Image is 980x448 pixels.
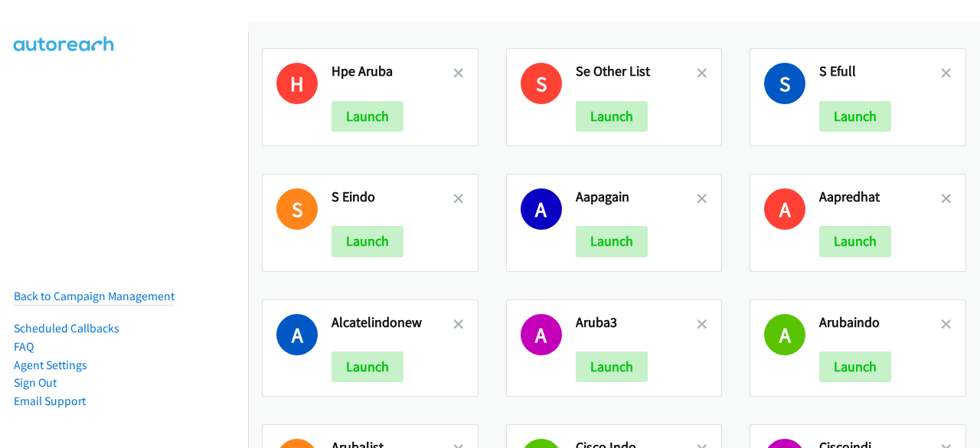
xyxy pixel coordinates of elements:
h1: S [276,188,318,230]
h2: Arubaindo [819,314,941,332]
a: Sign Out [14,375,57,390]
h2: Aapagain [576,188,697,206]
button: Launch [819,352,891,382]
h1: A [521,314,562,355]
button: Launch [819,101,891,132]
a: Email Support [14,394,86,408]
h2: Aruba3 [576,314,697,332]
h1: A [764,314,805,355]
h1: S [764,63,805,104]
h2: Se Other List [576,63,697,80]
button: Launch [332,226,403,257]
h1: H [276,63,318,104]
h2: Aapredhat [819,188,941,206]
button: Launch [576,226,648,257]
h1: S [521,63,562,104]
button: Launch [576,101,648,132]
a: Scheduled Callbacks [14,321,119,335]
h1: A [276,314,318,355]
h1: A [521,188,562,230]
h1: A [764,188,805,230]
button: Launch [332,101,403,132]
h2: S Efull [819,63,941,80]
h2: S Eindo [332,188,453,206]
a: Back to Campaign Management [14,289,175,303]
h2: Alcatelindonew [332,314,453,332]
a: FAQ [14,339,34,354]
button: Launch [576,352,648,382]
h2: Hpe Aruba [332,63,453,80]
button: Launch [819,226,891,257]
a: Agent Settings [14,358,87,372]
button: Launch [332,352,403,382]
